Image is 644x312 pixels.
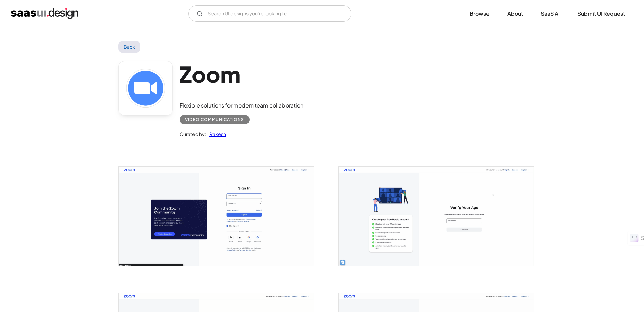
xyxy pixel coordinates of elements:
div: Curated by: [180,130,206,138]
a: open lightbox [339,167,534,266]
a: SaaS Ai [533,6,568,21]
a: open lightbox [119,167,314,266]
h1: Zoom [180,61,303,87]
input: Search UI designs you're looking for... [188,5,351,22]
a: Browse [461,6,498,21]
img: 6422f1539ad1abad30c75cf6_Zoom%20-%20verify%20age.png [339,167,534,266]
a: Back [118,41,141,53]
div: Flexible solutions for modern team collaboration [180,101,303,110]
div: Video Communications [185,116,244,124]
a: Rakesh [206,130,226,138]
a: home [11,8,78,19]
a: Submit UI Request [569,6,633,21]
a: About [499,6,531,21]
img: 6422f1533277da1a309d2f75_Zoom%20-%20sign%20in.png [119,167,314,266]
form: Email Form [188,5,351,22]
